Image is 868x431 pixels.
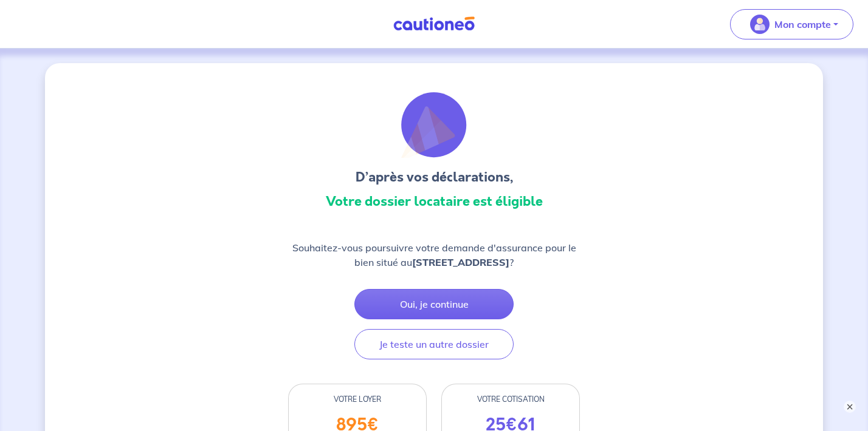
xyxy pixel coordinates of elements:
[774,17,831,32] p: Mon compte
[354,329,514,359] button: Je teste un autre dossier
[288,192,580,211] h3: Votre dossier locataire est éligible
[412,256,509,268] strong: [STREET_ADDRESS]
[844,401,856,413] button: ×
[288,240,580,270] p: Souhaitez-vous poursuivre votre demande d'assurance pour le bien situé au ?
[750,15,770,34] img: illu_account_valid_menu.svg
[288,168,580,187] h3: D’après vos déclarations,
[401,92,467,158] img: illu_congratulation.svg
[354,289,514,319] button: Oui, je continue
[388,16,480,32] img: Cautioneo
[730,9,853,39] button: illu_account_valid_menu.svgMon compte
